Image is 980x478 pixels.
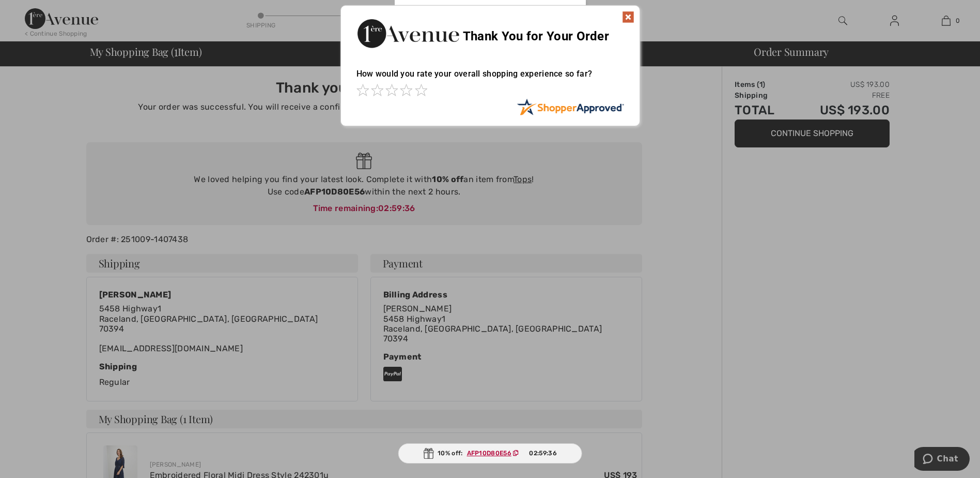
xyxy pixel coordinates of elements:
[529,449,556,458] span: 02:59:36
[356,58,624,98] div: How would you rate your overall shopping experience so far?
[356,16,460,51] img: Thank You for Your Order
[467,450,511,457] ins: AFP10D80E56
[463,29,609,43] span: Thank You for Your Order
[622,11,634,23] img: x
[23,7,44,17] span: Chat
[423,448,433,459] img: Gift.svg
[398,443,582,464] div: 10% off:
